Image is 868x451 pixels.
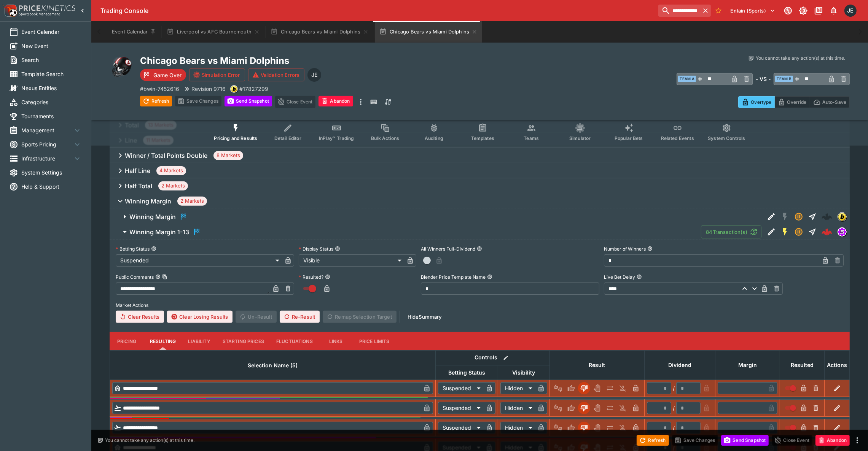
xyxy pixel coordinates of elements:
span: System Settings [21,168,82,176]
span: Mark an event as closed and abandoned. [319,97,353,105]
button: Overtype [738,96,775,108]
th: Result [550,351,645,380]
svg: Suspended [794,227,803,237]
h6: Half Total [125,182,152,190]
button: Push [604,422,616,434]
svg: Suspended [794,212,803,221]
span: Mark an event as closed and abandoned. [815,436,850,443]
button: Straight [806,225,819,239]
img: simulator [838,228,846,236]
h6: Half Line [125,167,150,175]
button: Not Set [552,402,564,414]
button: Number of Winners [647,246,653,251]
button: Clear Results [116,311,164,323]
span: 4 Markets [156,167,186,175]
span: Help & Support [21,183,82,191]
button: No Bookmarks [712,5,725,17]
span: 2 Markets [177,197,207,205]
button: Copy To Clipboard [162,274,167,279]
button: Resulted? [325,274,330,279]
p: Override [787,98,806,106]
button: Lose [578,402,590,414]
span: Teams [524,135,539,141]
p: Copy To Clipboard [140,85,179,93]
span: Re-Result [280,311,320,323]
span: Search [21,56,82,64]
button: Edit Detail [764,210,778,224]
p: You cannot take any action(s) at this time. [105,437,194,444]
button: Push [604,402,616,414]
span: Team B [775,76,793,82]
button: Send Snapshot [225,96,272,106]
button: HideSummary [403,311,446,323]
div: James Edlin [307,68,321,82]
p: Overtype [751,98,771,106]
p: Revision 9716 [191,85,226,93]
button: SGM Disabled [778,210,792,224]
button: Winning Margin2 Markets [110,194,850,209]
button: Select Tenant [726,5,780,17]
p: Display Status [299,246,333,252]
p: Public Comments [116,274,154,280]
span: System Controls [708,135,745,141]
img: logo-cerberus--red.svg [822,227,832,237]
p: Blender Price Template Name [421,274,486,280]
div: Hidden [500,382,535,394]
span: Detail Editor [274,135,301,141]
div: / [673,424,675,432]
span: 8 Markets [213,152,243,159]
button: Void [591,402,603,414]
div: Start From [738,96,850,108]
span: Related Events [661,135,694,141]
button: Notifications [827,4,841,17]
button: Chicago Bears vs Miami Dolphins [266,21,373,43]
span: InPlay™ Trading [319,135,354,141]
div: simulator [838,227,847,237]
img: Sportsbook Management [19,13,60,16]
span: Bulk Actions [371,135,399,141]
button: Resulting [144,332,182,350]
button: Void [591,422,603,434]
div: Event type filters [208,119,751,146]
button: Starting Prices [217,332,270,350]
img: PriceKinetics [19,5,75,11]
button: Eliminated In Play [617,382,629,394]
button: Public CommentsCopy To Clipboard [155,274,161,279]
button: Liverpool vs AFC Bournemouth [162,21,264,43]
button: Betting Status [151,246,156,251]
div: 27efcfd6-6944-4c1c-83eb-b11b9a2e7707 [822,227,832,237]
span: Selection Name (5) [239,361,306,370]
button: Validation Errors [248,68,305,81]
button: Send Snapshot [721,435,769,446]
h6: Winning Margin [129,213,176,221]
p: Live Bet Delay [604,274,635,280]
div: bwin [230,85,238,93]
button: Eliminated In Play [617,402,629,414]
img: bwin.png [231,86,237,92]
button: James Edlin [842,2,859,19]
button: Straight [806,210,819,224]
span: 2 Markets [158,182,188,190]
span: Categories [21,98,82,106]
th: Dividend [645,351,715,380]
button: Price Limits [353,332,396,350]
p: Game Over [153,71,182,79]
div: Trading Console [100,7,655,15]
button: Refresh [637,435,669,446]
button: more [853,436,862,445]
div: James Edlin [844,5,857,17]
p: You cannot take any action(s) at this time. [756,55,845,62]
th: Margin [715,351,780,380]
button: SGM Enabled [778,225,792,239]
p: Resulted? [299,274,323,280]
button: Display Status [335,246,340,251]
button: Abandon [815,435,850,446]
span: Team A [678,76,696,82]
div: Suspended [438,422,483,434]
button: Push [604,382,616,394]
button: Simulation Error [189,68,245,81]
input: search [658,5,700,17]
span: Pricing and Results [214,135,257,141]
h6: - VS - [756,75,771,83]
button: Win [565,402,577,414]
